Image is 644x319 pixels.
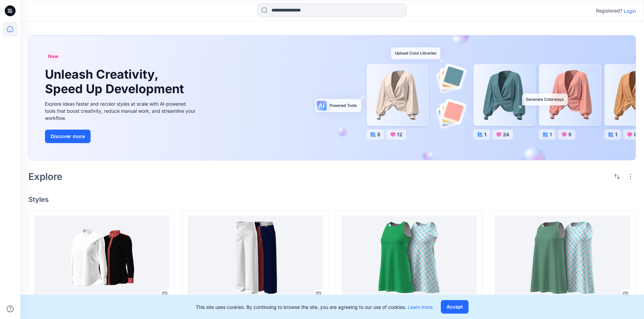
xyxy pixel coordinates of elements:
button: Accept [441,300,469,314]
h4: Styles [28,195,636,204]
a: 0824-005 [341,216,477,299]
a: Shirt 001 [34,216,169,299]
p: Registered? [596,7,622,15]
p: Login [624,7,636,15]
a: Discover more [45,130,197,143]
span: New [48,52,58,60]
div: Explore ideas faster and recolor styles at scale with AI-powered tools that boost creativity, red... [45,100,197,122]
a: Jeans_003 [188,216,323,299]
button: Discover more [45,130,91,143]
h1: Unleash Creativity, Speed Up Development [45,67,187,96]
p: This site uses cookies. By continuing to browse the site, you are agreeing to our use of cookies. [196,303,433,311]
h2: Explore [28,171,63,182]
a: 放縮0_Grading_a_garment_from_scratch_-_Garment [495,216,630,299]
a: Learn more [408,304,433,310]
